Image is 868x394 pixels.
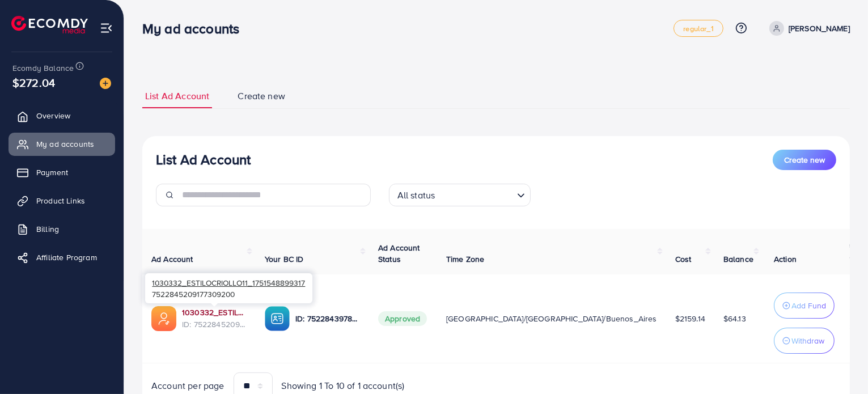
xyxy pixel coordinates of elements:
input: Search for option [438,185,512,204]
span: Balance [723,253,753,265]
h3: List Ad Account [156,151,251,168]
p: ID: 7522843978698817554 [295,312,360,325]
span: Your BC ID [265,253,304,265]
span: Cost [675,253,692,265]
iframe: Chat [820,343,859,385]
span: Ecomdy Balance [12,62,74,74]
a: Payment [9,161,115,184]
span: List Ad Account [145,90,209,103]
a: Affiliate Program [9,246,115,269]
span: Billing [36,223,59,235]
a: Billing [9,218,115,240]
img: ic-ba-acc.ded83a64.svg [265,306,290,331]
p: Withdraw [791,334,824,348]
p: Add Fund [791,299,826,312]
a: regular_1 [674,20,723,37]
img: logo [11,16,88,33]
span: Time Zone [446,253,484,265]
span: Ad Account Status [378,242,420,265]
a: [PERSON_NAME] [765,21,850,36]
a: My ad accounts [9,133,115,155]
button: Create new [773,150,836,170]
span: Create new [238,90,285,103]
div: 7522845209177309200 [145,273,312,303]
span: Approved [378,311,427,326]
img: menu [100,22,113,35]
span: Showing 1 To 10 of 1 account(s) [282,379,405,392]
span: $272.04 [12,74,55,91]
span: Overview [36,110,70,121]
a: Overview [9,104,115,127]
span: Product Links [36,195,85,206]
button: Withdraw [774,328,835,354]
span: Action [774,253,797,265]
img: ic-ads-acc.e4c84228.svg [151,306,176,331]
span: Affiliate Program [36,252,97,263]
span: $64.13 [723,313,746,324]
span: [GEOGRAPHIC_DATA]/[GEOGRAPHIC_DATA]/Buenos_Aires [446,313,657,324]
a: Product Links [9,189,115,212]
span: My ad accounts [36,138,94,150]
span: $2159.14 [675,313,705,324]
span: 1030332_ESTILOCRIOLLO11_1751548899317 [152,277,305,288]
span: Ad Account [151,253,193,265]
span: regular_1 [683,25,713,32]
div: Search for option [389,184,531,206]
img: image [100,78,111,89]
span: ID: 7522845209177309200 [182,319,247,330]
span: Account per page [151,379,225,392]
h3: My ad accounts [142,20,248,37]
span: Payment [36,167,68,178]
p: [PERSON_NAME] [789,22,850,35]
span: Create new [784,154,825,166]
span: All status [395,187,438,204]
button: Add Fund [774,293,835,319]
a: 1030332_ESTILOCRIOLLO11_1751548899317 [182,307,247,318]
